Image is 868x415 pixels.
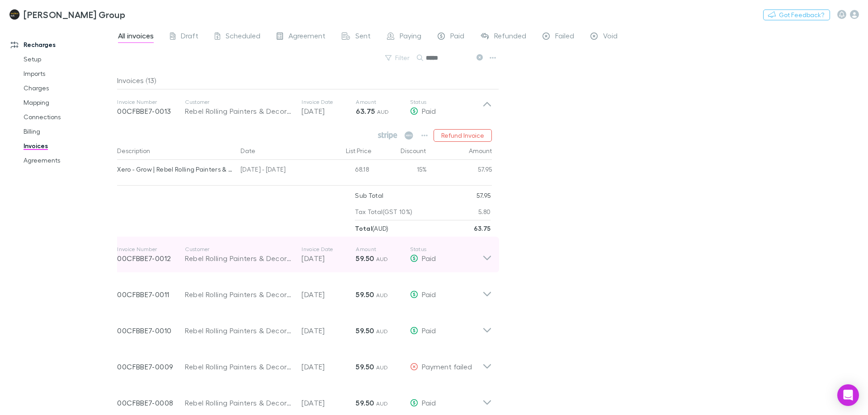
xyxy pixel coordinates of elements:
div: Rebel Rolling Painters & Decorators Pty Ltd - LCP [185,325,292,336]
div: 68.18 [318,160,373,182]
span: Paid [422,254,436,262]
p: 00CFBBE7-0012 [117,253,185,264]
div: 00CFBBE7-0010Rebel Rolling Painters & Decorators Pty Ltd - LCP[DATE]59.50 AUDPaid [110,309,499,345]
button: Got Feedback? [763,9,830,20]
span: Sent [355,31,371,43]
div: Rebel Rolling Painters & Decorators Pty Ltd - LCP [185,361,292,372]
p: [DATE] [302,361,356,372]
span: Agreement [288,31,325,43]
div: 15% [373,160,427,182]
strong: 63.75 [474,224,491,232]
span: Paying [400,31,421,43]
div: 00CFBBE7-0011Rebel Rolling Painters & Decorators Pty Ltd - LCP[DATE]59.50 AUDPaid [110,273,499,309]
button: Refund Invoice [434,129,492,142]
p: [DATE] [302,325,356,336]
p: Amount [356,246,410,253]
span: Paid [450,31,464,43]
span: Payment failed [422,362,472,371]
span: AUD [376,256,388,262]
p: Invoice Number [117,98,185,106]
p: [DATE] [302,106,356,117]
p: 00CFBBE7-0010 [117,325,185,336]
a: Mapping [14,95,122,110]
span: Void [603,31,618,43]
span: Draft [181,31,198,43]
a: Invoices [14,139,122,153]
div: Invoice Number00CFBBE7-0013CustomerRebel Rolling Painters & Decorators Pty Ltd - LCPInvoice Date[... [110,89,499,126]
p: 57.95 [476,187,491,204]
div: Rebel Rolling Painters & Decorators Pty Ltd - LCP [185,106,292,117]
a: Agreements [14,153,122,168]
span: Paid [422,326,436,335]
span: All invoices [118,31,154,43]
p: Invoice Date [302,98,356,106]
strong: 63.75 [356,107,375,116]
p: 00CFBBE7-0013 [117,106,185,117]
a: Setup [14,52,122,66]
span: AUD [376,364,388,371]
p: [DATE] [302,289,356,300]
strong: 59.50 [356,290,374,299]
p: Customer [185,246,292,253]
a: Billing [14,124,122,139]
p: Tax Total (GST 10%) [355,204,412,220]
p: Invoice Number [117,246,185,253]
span: Scheduled [226,31,260,43]
p: 00CFBBE7-0009 [117,361,185,372]
p: Invoice Date [302,246,356,253]
p: 00CFBBE7-0008 [117,397,185,408]
p: Customer [185,98,292,106]
p: 00CFBBE7-0011 [117,289,185,300]
div: Rebel Rolling Painters & Decorators Pty Ltd - LCP [185,397,292,408]
p: Sub Total [355,187,383,204]
div: 00CFBBE7-0009Rebel Rolling Painters & Decorators Pty Ltd - LCP[DATE]59.50 AUDPayment failed [110,345,499,381]
p: [DATE] [302,253,356,264]
div: Invoice Number00CFBBE7-0012CustomerRebel Rolling Painters & Decorators Pty Ltd - LCPInvoice Date[... [110,237,499,273]
div: Rebel Rolling Painters & Decorators Pty Ltd - LCP [185,289,292,300]
p: Amount [356,98,410,106]
a: Imports [14,66,122,81]
a: Recharges [2,37,122,52]
span: Failed [555,31,574,43]
strong: 59.50 [356,326,374,335]
a: Connections [14,110,122,124]
div: [DATE] - [DATE] [237,160,318,182]
h3: [PERSON_NAME] Group [24,9,125,20]
span: Paid [422,398,436,407]
span: AUD [376,400,388,407]
p: Status [410,98,482,106]
span: AUD [376,292,388,298]
p: Status [410,246,482,253]
button: Filter [381,52,415,63]
span: AUD [377,108,389,115]
p: 5.80 [478,204,491,220]
strong: 59.50 [356,362,374,371]
strong: Total [355,224,372,232]
div: Rebel Rolling Painters & Decorators Pty Ltd - LCP [185,253,292,264]
div: Open Intercom Messenger [837,384,859,406]
a: [PERSON_NAME] Group [4,4,131,25]
img: Walker Hill Group's Logo [9,9,20,20]
div: 57.95 [427,160,492,182]
a: Charges [14,81,122,95]
p: ( AUD ) [355,220,388,237]
span: Paid [422,107,436,115]
strong: 59.50 [356,254,374,263]
span: AUD [376,328,388,335]
p: [DATE] [302,397,356,408]
div: Xero - Grow | Rebel Rolling Painters & Decorators Pty Ltd [117,160,233,179]
span: Refunded [494,31,526,43]
span: Paid [422,290,436,298]
strong: 59.50 [356,398,374,407]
